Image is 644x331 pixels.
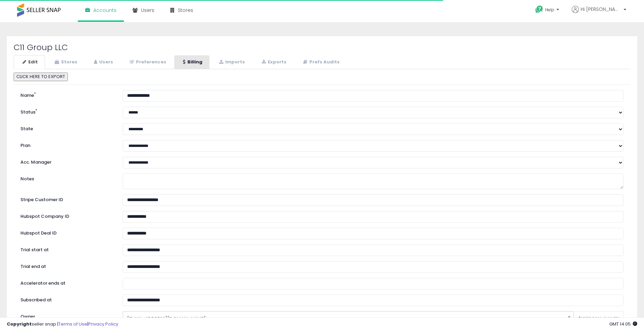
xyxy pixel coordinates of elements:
span: Users [141,7,154,14]
a: [PERSON_NAME] [578,316,619,321]
div: seller snap | | [7,321,118,328]
span: Stores [178,7,193,14]
label: Hubspot Company ID [15,211,118,220]
span: Help [545,7,554,13]
label: Trial end at [15,261,118,270]
a: Exports [253,55,294,69]
label: Accelerator ends at [15,278,118,287]
a: Imports [210,55,252,69]
label: Owner [20,314,35,320]
button: CLICK HERE TO EXPORT [14,73,68,81]
a: Stores [46,55,85,69]
a: Prefs Audits [294,55,347,69]
a: Terms of Use [58,321,87,327]
label: Acc. Manager [15,157,118,166]
i: Get Help [535,5,543,14]
a: Users [85,55,120,69]
label: Plan [15,140,118,149]
label: State [15,123,118,132]
span: [EMAIL_ADDRESS][DOMAIN_NAME] [127,313,561,325]
label: Subscribed at [15,295,118,303]
a: Preferences [121,55,173,69]
span: Hi [PERSON_NAME] [581,6,622,13]
a: Billing [174,55,210,69]
label: Notes [15,174,118,182]
strong: Copyright [7,321,32,327]
span: 2025-09-10 14:05 GMT [609,321,637,327]
span: Accounts [93,7,117,14]
label: Stripe Customer ID [15,194,118,203]
a: Hi [PERSON_NAME] [572,6,626,21]
a: Edit [14,55,45,69]
label: Trial start at [15,244,118,253]
label: Name [15,90,118,99]
label: Hubspot Deal ID [15,228,118,237]
h2: C11 Group LLC [14,43,630,52]
a: Privacy Policy [88,321,118,327]
label: Status [15,107,118,116]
